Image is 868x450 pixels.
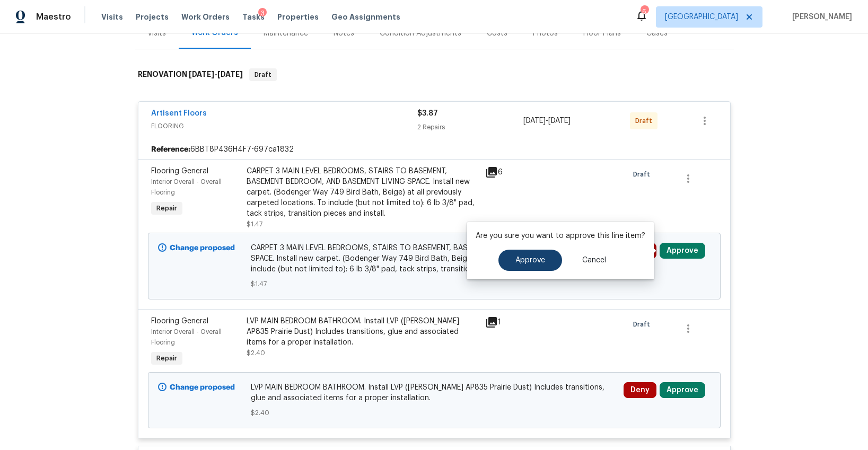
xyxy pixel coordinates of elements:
[151,144,190,155] b: Reference:
[635,116,656,126] span: Draft
[217,70,243,78] span: [DATE]
[548,117,571,125] span: [DATE]
[565,250,623,271] button: Cancel
[523,116,571,126] span: -
[660,382,705,398] button: Approve
[242,13,265,21] span: Tasks
[417,110,438,117] span: $3.87
[181,12,230,22] span: Work Orders
[487,28,507,39] div: Costs
[334,28,354,39] div: Notes
[36,12,71,22] span: Maestro
[417,122,524,133] div: 2 Repairs
[151,110,207,117] a: Artisent Floors
[151,121,417,131] span: FLOORING
[498,250,562,271] button: Approve
[582,257,606,264] span: Cancel
[247,166,479,219] div: CARPET 3 MAIN LEVEL BEDROOMS, STAIRS TO BASEMENT, BASEMENT BEDROOM, AND BASEMENT LIVING SPACE. In...
[170,244,235,252] b: Change proposed
[247,316,479,348] div: LVP MAIN BEDROOM BATHROOM. Install LVP ([PERSON_NAME] AP835 Prairie Dust) Includes transitions, g...
[251,408,617,418] span: $2.40
[476,231,645,241] p: Are you sure you want to approve this line item?
[583,28,621,39] div: Floor Plans
[788,12,852,22] span: [PERSON_NAME]
[189,70,243,78] span: -
[277,12,319,22] span: Properties
[646,28,668,39] div: Cases
[251,279,617,289] span: $1.47
[258,8,267,19] div: 3
[170,384,235,391] b: Change proposed
[485,166,527,179] div: 6
[152,203,181,214] span: Repair
[251,382,617,403] span: LVP MAIN BEDROOM BATHROOM. Install LVP ([PERSON_NAME] AP835 Prairie Dust) Includes transitions, g...
[136,12,169,22] span: Projects
[147,28,166,39] div: Visits
[138,140,730,159] div: 6BBT8P436H4F7-697ca1832
[485,316,527,329] div: 1
[152,353,181,364] span: Repair
[151,167,208,175] span: Flooring General
[633,319,654,330] span: Draft
[247,350,265,356] span: $2.40
[665,12,738,22] span: [GEOGRAPHIC_DATA]
[151,329,222,346] span: Interior Overall - Overall Flooring
[641,6,648,17] div: 6
[138,68,243,81] h6: RENOVATION
[135,58,734,92] div: RENOVATION [DATE]-[DATE]Draft
[624,382,656,398] button: Deny
[523,117,546,125] span: [DATE]
[331,12,400,22] span: Geo Assignments
[151,179,222,196] span: Interior Overall - Overall Flooring
[533,28,558,39] div: Photos
[189,70,214,78] span: [DATE]
[250,69,276,80] span: Draft
[101,12,123,22] span: Visits
[151,317,208,325] span: Flooring General
[380,28,461,39] div: Condition Adjustments
[247,221,262,227] span: $1.47
[264,28,308,39] div: Maintenance
[515,257,545,264] span: Approve
[633,169,654,180] span: Draft
[251,243,617,275] span: CARPET 3 MAIN LEVEL BEDROOMS, STAIRS TO BASEMENT, BASEMENT BEDROOM, AND BASEMENT LIVING SPACE. In...
[660,243,705,259] button: Approve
